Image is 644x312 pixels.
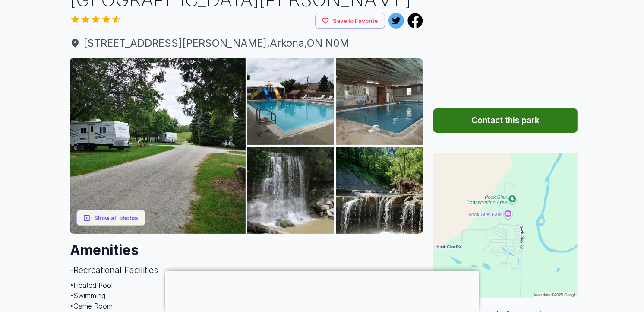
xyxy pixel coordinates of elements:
a: [STREET_ADDRESS][PERSON_NAME],Arkona,ON N0M [70,35,423,51]
iframe: Advertisement [165,271,479,310]
img: AAcXr8rokB8IGqa5FZEAMuqlEHSWv2j7D7MhV0sKKOJplOKVnA6FvbHqri1onP2PonMkscU16ha2w6GhxZs1jodl-WKwYxvVz... [70,58,246,234]
img: AAcXr8oF5LswcJ7k4equIHRb23KO9O8LDIdH9gNsekLtNO6u7QO5b3fzTX2JDkWk-kuprBV5kNgh4-IHoPH1olj43xCbNAC4U... [247,147,334,234]
span: • Game Room [70,302,113,310]
img: AAcXr8pzHt9GsgPVHHbzmujlGW_pssL7twNpCnT3H3cMqcJkHEcbU0hIr8cTqQcpqzb1x6vYcEOV3C-KbUlt2KnjSqyalcaRG... [336,147,423,234]
button: Save to Favorite [315,13,385,29]
img: AAcXr8riytTGiT1pXdbZaD96s0m7Skgx3hSYf9Gl-x98moZdCe5mstqoLcJ4Mt5m1D0DSIdfyWONspxmoGMdqDhxVBNnW3K_L... [247,58,334,145]
button: Contact this park [433,108,578,133]
img: Map for Rock Glen Family Resort [433,153,578,298]
span: • Swimming [70,291,105,300]
h2: Amenities [70,234,423,260]
img: AAcXr8ogqoPKbg5rnuh77MCA_b_YM0qiX7I7w0fgo65AlOcwxTrv4UKnwmQ0K32fusfBy9lNtRKkMfS74q5-mGzEGz_Dw0Ehr... [336,58,423,145]
h3: - Recreational Facilities [70,260,423,280]
span: [STREET_ADDRESS][PERSON_NAME] , Arkona , ON N0M [70,35,423,51]
span: • Heated Pool [70,281,113,290]
button: Show all photos [76,210,145,226]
